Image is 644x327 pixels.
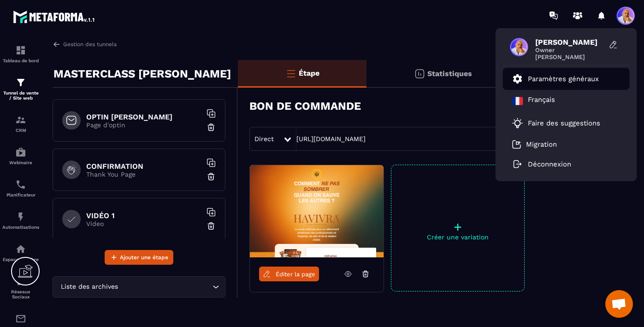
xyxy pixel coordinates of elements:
p: Faire des suggestions [528,119,600,127]
a: formationformationCRM [2,107,39,140]
p: Video [86,220,201,227]
img: trash [207,123,216,132]
p: Français [528,95,555,107]
img: trash [207,172,216,181]
span: Éditer la page [276,271,315,278]
p: Étape [299,69,319,77]
span: Ajouter une étape [120,253,168,262]
p: Thank You Page [86,171,201,178]
p: Espace membre [2,257,39,262]
span: Liste des archives [59,282,120,292]
p: Statistiques [427,69,472,78]
input: Search for option [120,282,210,292]
img: bars-o.4a397970.svg [285,68,296,79]
img: email [15,313,26,324]
span: [PERSON_NAME] [535,54,604,60]
a: Gestion des tunnels [53,40,117,48]
p: Migration [526,140,557,149]
p: Réseaux Sociaux [2,289,39,299]
img: image [250,165,384,257]
h6: VIDÉO 1 [86,211,201,220]
img: formation [15,114,26,125]
h6: CONFIRMATION [86,162,201,171]
button: Ajouter une étape [105,250,173,265]
p: CRM [2,128,39,133]
img: scheduler [15,179,26,190]
a: Éditer la page [259,267,319,281]
p: Webinaire [2,160,39,165]
img: automations [15,244,26,255]
h3: BON DE COMMANDE [249,100,361,113]
img: automations [15,147,26,158]
a: Paramètres généraux [512,73,599,84]
a: social-networksocial-networkRéseaux Sociaux [2,269,39,306]
p: Page d'optin [86,121,201,129]
img: automations [15,211,26,222]
a: schedulerschedulerPlanificateur [2,172,39,204]
h6: OPTIN [PERSON_NAME] [86,113,201,121]
a: Ouvrir le chat [605,290,633,318]
img: trash [207,221,216,231]
a: formationformationTunnel de vente / Site web [2,70,39,107]
p: Tunnel de vente / Site web [2,90,39,101]
img: formation [15,77,26,88]
img: stats.20deebd0.svg [414,68,425,79]
span: Owner [535,47,604,54]
a: automationsautomationsWebinaire [2,140,39,172]
a: Faire des suggestions [512,118,609,129]
img: logo [13,8,96,25]
p: Paramètres généraux [528,75,599,83]
a: automationsautomationsAutomatisations [2,204,39,237]
a: Migration [512,140,557,149]
p: + [391,220,524,233]
span: Direct [254,135,274,143]
p: Planificateur [2,192,39,197]
a: automationsautomationsEspace membre [2,237,39,269]
p: MASTERCLASS [PERSON_NAME] [53,65,231,83]
p: Créer une variation [391,233,524,241]
span: [PERSON_NAME] [535,38,604,47]
a: formationformationTableau de bord [2,38,39,70]
img: arrow [53,40,61,48]
img: formation [15,45,26,56]
p: Tableau de bord [2,58,39,63]
a: [URL][DOMAIN_NAME] [296,135,366,143]
div: Search for option [53,276,225,297]
p: Automatisations [2,225,39,230]
p: Déconnexion [528,160,571,168]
